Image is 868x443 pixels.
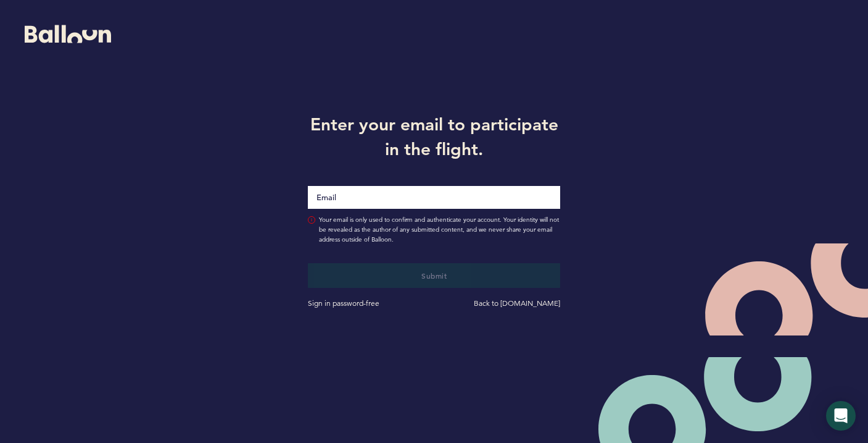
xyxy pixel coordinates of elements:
[308,186,560,209] input: Email
[319,215,560,245] span: Your email is only used to confirm and authenticate your account. Your identity will not be revea...
[421,271,447,281] span: Submit
[826,401,856,431] div: Open Intercom Messenger
[308,298,379,308] a: Sign in password-free
[474,298,560,308] a: Back to [DOMAIN_NAME]
[308,263,560,288] button: Submit
[299,112,569,161] h1: Enter your email to participate in the flight.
